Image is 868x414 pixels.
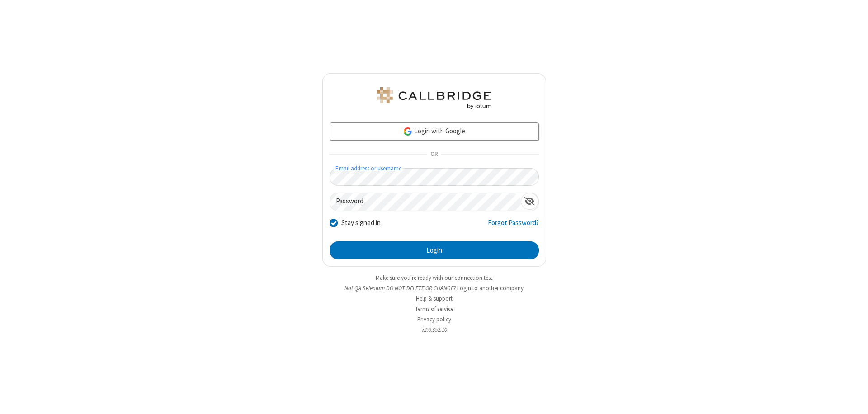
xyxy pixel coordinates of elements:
img: google-icon.png [403,127,413,136]
li: Not QA Selenium DO NOT DELETE OR CHANGE? [322,284,546,292]
a: Make sure you're ready with our connection test [376,274,492,282]
a: Help & support [416,295,453,302]
a: Terms of service [415,305,453,313]
li: v2.6.352.10 [322,325,546,334]
div: Show password [521,193,538,210]
a: Login with Google [330,122,539,141]
span: OR [427,148,441,161]
button: Login to another company [457,284,524,292]
a: Privacy policy [417,315,451,323]
button: Login [330,241,539,259]
input: Email address or username [330,168,539,186]
input: Password [330,193,521,211]
a: Forgot Password? [488,218,539,235]
label: Stay signed in [341,218,381,228]
img: QA Selenium DO NOT DELETE OR CHANGE [375,87,493,109]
